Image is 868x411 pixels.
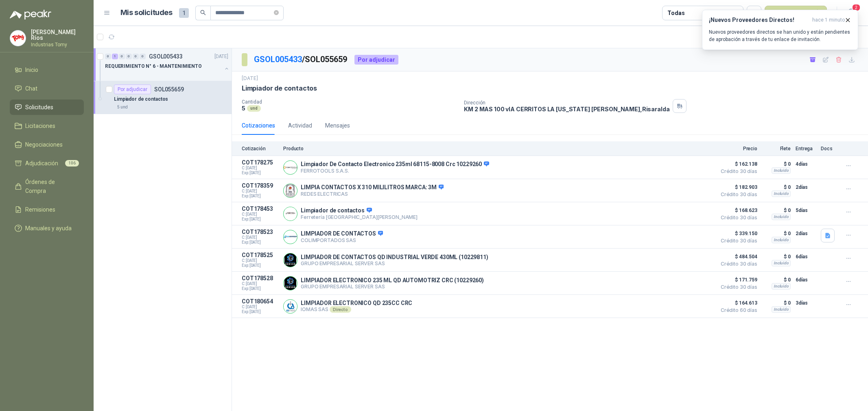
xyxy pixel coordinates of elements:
[717,262,757,266] span: Crédito 30 días
[717,285,757,290] span: Crédito 30 días
[301,191,444,197] p: REDES ELECTRICAS
[25,84,37,93] span: Chat
[114,104,131,110] div: 5 und
[283,146,712,151] p: Producto
[10,100,84,115] a: Solicitudes
[25,205,55,214] span: Remisiones
[301,277,484,283] p: LIMPIADOR ELECTRONICO 235 ML QD AUTOMOTRIZ CRC (10229260)
[140,54,146,59] div: 0
[772,237,791,243] div: Incluido
[284,161,297,174] img: Company Logo
[154,87,184,92] p: SOL055659
[242,235,278,240] span: C: [DATE]
[821,146,837,151] p: Docs
[796,159,816,169] p: 4 días
[844,6,858,20] button: 2
[301,168,489,174] p: FERROTOOLS S.A.S.
[242,166,278,171] span: C: [DATE]
[242,105,245,112] p: 5
[284,230,297,244] img: Company Logo
[762,159,791,169] p: $ 0
[10,62,84,78] a: Inicio
[301,230,383,238] p: LIMPIADOR DE CONTACTOS
[772,306,791,313] div: Incluido
[242,309,278,314] span: Exp: [DATE]
[10,174,84,199] a: Órdenes de Compra
[200,10,206,15] span: search
[301,306,412,313] p: IOMAS SAS
[717,275,757,285] span: $ 171.759
[284,253,297,267] img: Company Logo
[242,240,278,245] span: Exp: [DATE]
[796,182,816,192] p: 2 días
[762,205,791,215] p: $ 0
[274,9,279,17] span: close-circle
[247,105,261,112] div: und
[301,214,418,220] p: Ferretería [GEOGRAPHIC_DATA][PERSON_NAME]
[242,189,278,194] span: C: [DATE]
[325,121,350,130] div: Mensajes
[126,54,132,59] div: 0
[772,190,791,197] div: Incluido
[10,81,84,96] a: Chat
[10,118,84,134] a: Licitaciones
[242,263,278,268] span: Exp: [DATE]
[242,99,457,105] p: Cantidad
[179,8,189,18] span: 1
[762,275,791,285] p: $ 0
[709,17,809,24] h3: ¡Nuevos Proveedores Directos!
[105,63,202,70] p: REQUERIMIENTO N° 6 - MANTENIMIENTO
[812,17,845,24] span: hace 1 minuto
[242,205,278,212] p: COT178453
[301,260,488,266] p: GRUPO EMPRESARIAL SERVER SAS
[301,254,488,260] p: LIMPIADOR DE CONTACTOS QD INDUSTRIAL VERDE 430ML (10229811)
[762,229,791,238] p: $ 0
[301,184,444,191] p: LIMPIA CONTACTOS X 310 MILILITROS MARCA: 3M
[288,121,312,130] div: Actividad
[133,54,139,59] div: 0
[10,30,26,46] img: Company Logo
[242,229,278,235] p: COT178523
[717,182,757,192] span: $ 182.903
[242,286,278,291] span: Exp: [DATE]
[330,306,351,313] div: Directo
[25,159,58,168] span: Adjudicación
[242,281,278,286] span: C: [DATE]
[25,65,38,74] span: Inicio
[242,159,278,166] p: COT178275
[254,53,348,66] p: / SOL055659
[796,205,816,215] p: 5 días
[702,10,858,50] button: ¡Nuevos Proveedores Directos!hace 1 minuto Nuevos proveedores directos se han unido y están pendi...
[284,300,297,313] img: Company Logo
[762,182,791,192] p: $ 0
[717,146,757,151] p: Precio
[242,171,278,175] span: Exp: [DATE]
[772,283,791,290] div: Incluido
[31,29,84,41] p: [PERSON_NAME] Ríos
[25,103,53,112] span: Solicitudes
[709,28,851,43] p: Nuevos proveedores directos se han unido y están pendientes de aprobación a través de tu enlace d...
[762,252,791,262] p: $ 0
[301,300,412,306] p: LIMPIADOR ELECTRONICO QD 235CC CRC
[717,308,757,313] span: Crédito 60 días
[242,298,278,305] p: COT180654
[242,275,278,281] p: COT178528
[772,260,791,266] div: Incluido
[10,10,51,19] img: Logo peakr
[25,121,55,130] span: Licitaciones
[717,215,757,220] span: Crédito 30 días
[796,275,816,285] p: 6 días
[242,84,317,93] p: Limpiador de contactos
[242,217,278,222] span: Exp: [DATE]
[242,75,258,82] p: [DATE]
[25,224,72,233] span: Manuales y ayuda
[301,207,418,214] p: Limpiador de contactos
[717,169,757,174] span: Crédito 30 días
[214,53,228,61] p: [DATE]
[242,305,278,309] span: C: [DATE]
[242,258,278,263] span: C: [DATE]
[94,81,232,114] a: Por adjudicarSOL055659Limpiador de contactos5 und
[119,54,125,59] div: 0
[31,42,84,47] p: Industrias Tomy
[762,298,791,308] p: $ 0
